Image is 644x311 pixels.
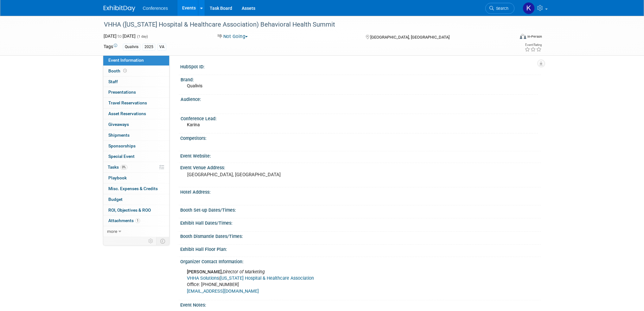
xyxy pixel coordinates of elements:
[103,183,169,194] a: Misc. Expenses & Credits
[143,44,155,50] div: 2025
[103,194,169,205] a: Budget
[108,143,136,148] span: Sponsorships
[181,75,538,83] div: Brand:
[137,34,148,39] span: (1 day)
[108,165,127,170] span: Tasks
[223,269,265,275] i: Director of Marketing
[370,35,450,40] span: [GEOGRAPHIC_DATA], [GEOGRAPHIC_DATA]
[180,218,541,226] div: Exhibit Hall Dates/Times:
[181,114,538,122] div: Conference Lead:
[180,245,541,252] div: Exhibit Hall Floor Plan:
[103,215,169,226] a: Attachments1
[103,119,169,130] a: Giveaways
[103,98,169,108] a: Travel Reservations
[103,141,169,151] a: Sponsorships
[117,34,123,39] span: to
[108,100,147,105] span: Travel Reservations
[108,208,151,213] span: ROI, Objectives & ROO
[477,33,542,42] div: Event Format
[103,226,169,237] a: more
[103,55,169,65] a: Event Information
[103,77,169,87] a: Staff
[103,205,169,215] a: ROI, Objectives & ROO
[520,34,526,39] img: Format-Inperson.png
[215,33,250,40] button: Not Going
[108,175,127,180] span: Playbook
[122,68,128,73] span: Booth not reserved yet
[494,6,508,11] span: Search
[104,34,136,39] span: [DATE] [DATE]
[108,186,158,191] span: Misc. Expenses & Credits
[108,58,144,63] span: Event Information
[108,111,146,116] span: Asset Reservations
[103,130,169,140] a: Shipments
[187,83,202,88] span: Qualivis
[108,79,118,84] span: Staff
[103,87,169,97] a: Presentations
[102,19,505,30] div: VHHA ([US_STATE] Hospital & Healthcare Association) Behavioral Health Summit
[103,162,169,172] a: Tasks0%
[187,276,219,281] a: VHHA Solutions
[123,44,140,50] div: Qualivis
[485,3,514,14] a: Search
[120,165,127,170] span: 0%
[180,163,541,171] div: Event Venue Address:
[180,62,541,70] div: HubSpot ID:
[104,43,117,51] td: Tags
[108,68,128,73] span: Booth
[527,34,542,39] div: In-Person
[107,229,117,234] span: more
[103,66,169,76] a: Booth
[220,276,314,281] a: [US_STATE] Hospital & Healthcare Association
[108,133,130,138] span: Shipments
[108,122,129,127] span: Giveaways
[143,6,168,11] span: Conferences
[182,266,470,297] div: , | Office: [PHONE_NUMBER]
[145,237,156,245] td: Personalize Event Tab Strip
[180,205,541,213] div: Booth Set-up Dates/Times:
[108,197,123,202] span: Budget
[187,289,259,294] a: [EMAIL_ADDRESS][DOMAIN_NAME]
[108,90,136,95] span: Presentations
[180,232,541,239] div: Booth Dismantle Dates/Times:
[180,187,541,195] div: Hotel Address:
[103,151,169,162] a: Special Event
[180,151,541,159] div: Event Website:
[525,43,542,47] div: Event Rating
[135,218,140,223] span: 1
[180,257,541,265] div: Organizer Contact Information:
[103,173,169,183] a: Playbook
[187,172,323,177] pre: [GEOGRAPHIC_DATA], [GEOGRAPHIC_DATA]
[104,5,135,12] img: ExhibitDay
[187,269,222,275] b: [PERSON_NAME]
[108,218,140,223] span: Attachments
[180,134,541,141] div: Competitors:
[187,122,200,127] span: Karina
[103,109,169,119] a: Asset Reservations
[523,2,535,14] img: Katie Widhelm
[157,44,166,50] div: VA
[180,300,541,308] div: Event Notes:
[108,154,135,159] span: Special Event
[181,95,538,103] div: Audience:
[156,237,169,245] td: Toggle Event Tabs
